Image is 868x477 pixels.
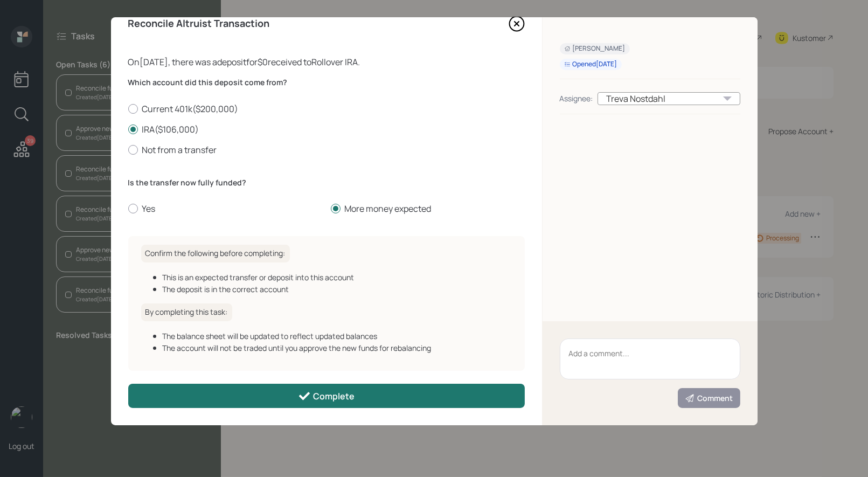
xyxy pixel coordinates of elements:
h6: Confirm the following before completing: [141,245,290,262]
div: Opened [DATE] [564,60,617,69]
label: IRA ( $106,000 ) [128,123,525,135]
button: Complete [128,384,525,408]
label: Is the transfer now fully funded? [128,177,525,188]
label: Not from a transfer [128,144,525,156]
div: This is an expected transfer or deposit into this account [163,272,512,283]
div: On [DATE] , there was a deposit for $0 received to Rollover IRA . [128,56,525,68]
div: Assignee: [560,93,593,104]
h4: Reconcile Altruist Transaction [128,18,270,30]
label: Which account did this deposit come from? [128,77,525,88]
label: Current 401k ( $200,000 ) [128,103,525,115]
div: The deposit is in the correct account [163,284,512,295]
div: Comment [685,393,733,404]
label: More money expected [331,203,525,215]
h6: By completing this task: [141,303,232,321]
div: Treva Nostdahl [598,92,740,105]
div: [PERSON_NAME] [564,44,626,53]
div: Complete [298,390,355,403]
div: The balance sheet will be updated to reflect updated balances [163,330,512,342]
label: Yes [128,203,322,215]
div: The account will not be traded until you approve the new funds for rebalancing [163,342,512,354]
button: Comment [678,388,740,408]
